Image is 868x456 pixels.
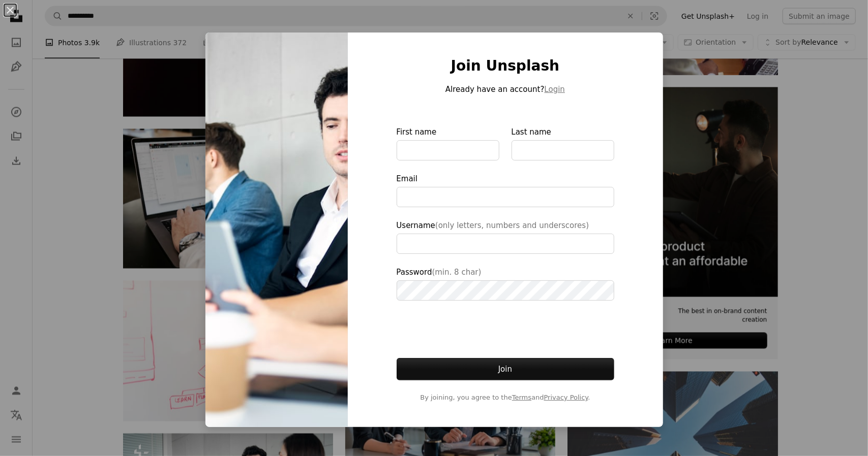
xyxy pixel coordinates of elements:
button: Join [397,358,614,380]
input: First name [397,140,499,160]
input: Password(min. 8 char) [397,280,614,301]
label: Password [397,266,614,301]
span: (min. 8 char) [432,268,482,277]
span: (only letters, numbers and underscores) [435,221,589,230]
label: Email [397,173,614,207]
a: Terms [512,394,531,401]
input: Email [397,187,614,207]
p: Already have an account? [397,83,614,95]
input: Last name [512,140,614,160]
span: By joining, you agree to the and . [397,393,614,403]
label: First name [397,126,499,160]
label: Last name [512,126,614,160]
button: Login [545,83,565,95]
label: Username [397,219,614,254]
img: premium_photo-1666299640228-06f9b228c3fc [205,32,348,427]
a: Privacy Policy [544,394,588,401]
h1: Join Unsplash [397,57,614,75]
input: Username(only letters, numbers and underscores) [397,234,614,254]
